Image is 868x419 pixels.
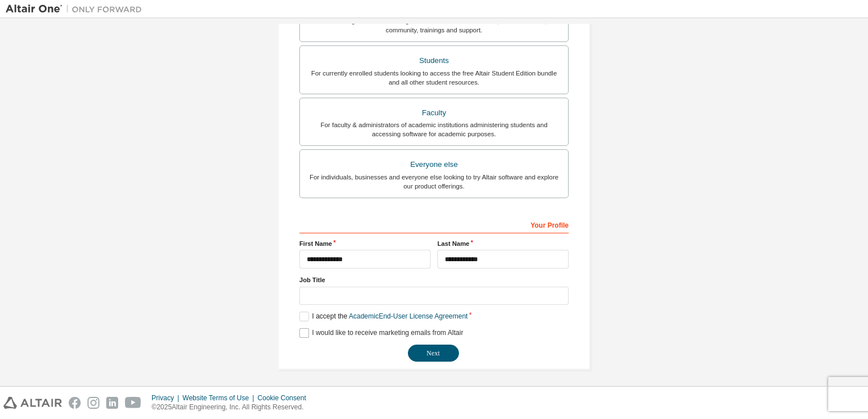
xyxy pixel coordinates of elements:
img: altair_logo.svg [3,397,62,409]
div: For currently enrolled students looking to access the free Altair Student Edition bundle and all ... [307,69,561,87]
label: I would like to receive marketing emails from Altair [299,328,463,338]
div: Website Terms of Use [182,393,257,403]
div: For faculty & administrators of academic institutions administering students and accessing softwa... [307,120,561,139]
div: Everyone else [307,157,561,173]
div: Your Profile [299,215,569,233]
div: Students [307,53,561,69]
label: First Name [299,239,431,248]
label: Job Title [299,275,569,284]
img: youtube.svg [125,397,141,409]
div: For existing customers looking to access software downloads, HPC resources, community, trainings ... [307,16,561,35]
img: Altair One [6,3,148,15]
div: For individuals, businesses and everyone else looking to try Altair software and explore our prod... [307,173,561,191]
div: Faculty [307,105,561,121]
label: I accept the [299,312,468,321]
a: Academic End-User License Agreement [349,312,468,320]
img: facebook.svg [69,397,81,409]
div: Privacy [152,393,182,403]
label: Last Name [437,239,569,248]
p: © 2025 Altair Engineering, Inc. All Rights Reserved. [152,403,313,412]
img: linkedin.svg [106,397,118,409]
button: Next [408,345,459,362]
img: instagram.svg [87,397,99,409]
div: Cookie Consent [257,393,312,403]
